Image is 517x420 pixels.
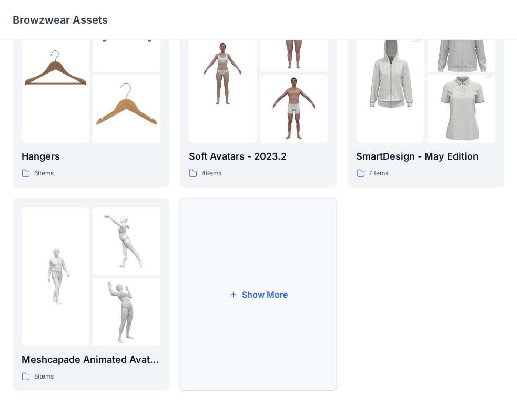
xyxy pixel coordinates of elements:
[93,207,160,275] img: folder 2
[34,168,54,179] p: 6 items
[189,39,257,107] img: folder 1
[93,75,160,143] img: folder 3
[13,13,108,27] p: Browzwear Assets
[369,168,389,179] p: 7 items
[357,149,495,164] p: SmartDesign - May Edition
[428,58,495,160] img: folder 3
[22,243,89,310] img: folder 1
[357,23,424,124] img: folder 1
[201,168,221,179] p: 4 items
[93,278,160,346] img: folder 3
[13,198,169,391] a: folder 1folder 2folder 3Meshcapade Animated Avatars8items
[22,39,89,107] img: folder 1
[34,371,54,382] p: 8 items
[189,149,328,164] p: Soft Avatars - 2023.2
[22,149,160,164] p: Hangers
[22,352,160,367] p: Meshcapade Animated Avatars
[260,75,328,143] img: folder 3
[180,198,337,391] button: Show More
